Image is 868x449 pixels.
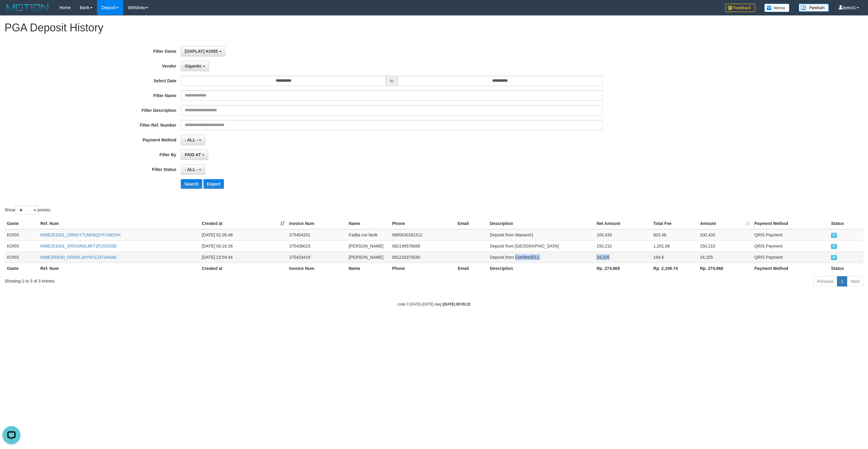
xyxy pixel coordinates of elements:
[5,251,38,263] td: KOI55
[287,218,346,229] th: Invoice Num
[5,206,50,215] label: Show entries
[455,218,488,229] th: Email
[346,251,390,263] td: [PERSON_NAME]
[594,218,651,229] th: Net Amount
[487,240,594,251] td: Deposit from [GEOGRAPHIC_DATA]
[752,218,829,229] th: Payment Method
[390,251,455,263] td: 081216370545
[487,251,594,263] td: Deposit from Comfeed511
[697,251,752,263] td: 24,325
[5,3,50,12] img: MOTION_logo.png
[346,229,390,241] td: Fadlia nur fanik
[799,4,829,12] img: panduan.png
[829,263,863,274] th: Status
[831,233,837,238] span: PAID
[5,229,38,241] td: KOI55
[346,240,390,251] td: [PERSON_NAME]
[725,4,755,12] img: Feedback.jpg
[40,244,117,248] a: K89E251001_OR5XWDL8KTZFZII2G5D
[40,232,121,237] a: K89E251001_OR5GYTLM0SQIYFUW2VH
[752,263,829,274] th: Payment Method
[200,240,287,251] td: [DATE] 00:16:26
[181,135,205,145] button: - ALL -
[5,276,357,284] div: Showing 1 to 3 of 3 entries
[651,218,698,229] th: Total Fee
[697,263,752,274] th: Rp. 274,968
[752,251,829,263] td: QRIS Payment
[594,240,651,251] td: 150,210
[594,229,651,241] td: 100,433
[697,229,752,241] td: 100,433
[40,255,117,260] a: K89E250930_OR5HLJ4YNYZJ373A9AK
[487,218,594,229] th: Description
[390,229,455,241] td: 0895630161512
[5,263,38,274] th: Game
[594,251,651,263] td: 24,325
[847,276,863,286] a: Next
[390,218,455,229] th: Phone
[287,240,346,251] td: 375436015
[200,251,287,263] td: [DATE] 23:59:44
[346,218,390,229] th: Name
[651,263,698,274] th: Rp. 2,199.74
[185,167,198,172] span: - ALL -
[181,46,225,56] button: [OXPLAY] KOI55
[398,302,470,306] small: code © [DATE]-[DATE] dwg |
[390,240,455,251] td: 082199576666
[764,4,790,12] img: Button%20Memo.svg
[181,164,205,175] button: - ALL -
[38,218,200,229] th: Ref. Num
[181,150,208,160] button: PAID AT
[185,138,198,142] span: - ALL -
[5,218,38,229] th: Game
[287,229,346,241] td: 375454201
[651,251,698,263] td: 194.6
[390,263,455,274] th: Phone
[487,263,594,274] th: Description
[651,240,698,251] td: 1,201.68
[203,179,224,189] button: Export
[185,152,201,157] span: PAID AT
[443,302,470,306] strong: [DATE] 00:05:22
[346,263,390,274] th: Name
[287,251,346,263] td: 375429418
[651,229,698,241] td: 803.46
[386,76,398,86] span: to
[697,240,752,251] td: 150,210
[200,263,287,274] th: Created at
[2,2,20,21] button: Open LiveChat chat widget
[287,263,346,274] th: Invoice Num
[5,22,863,34] h1: PGA Deposit History
[38,263,200,274] th: Ref. Num
[185,49,218,54] span: [OXPLAY] KOI55
[829,218,863,229] th: Status
[813,276,837,286] a: Previous
[5,240,38,251] td: KOI55
[752,240,829,251] td: QRIS Payment
[837,276,847,286] a: 1
[487,229,594,241] td: Deposit from Wawan01
[697,218,752,229] th: Amount: activate to sort column ascending
[455,263,488,274] th: Email
[831,244,837,249] span: PAID
[200,218,287,229] th: Created at: activate to sort column ascending
[752,229,829,241] td: QRIS Payment
[594,263,651,274] th: Rp. 274,968
[181,61,209,71] button: Gigantic
[185,64,202,68] span: Gigantic
[15,206,38,215] select: Showentries
[181,179,202,189] button: Search
[200,229,287,241] td: [DATE] 01:05:48
[831,255,837,260] span: PAID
